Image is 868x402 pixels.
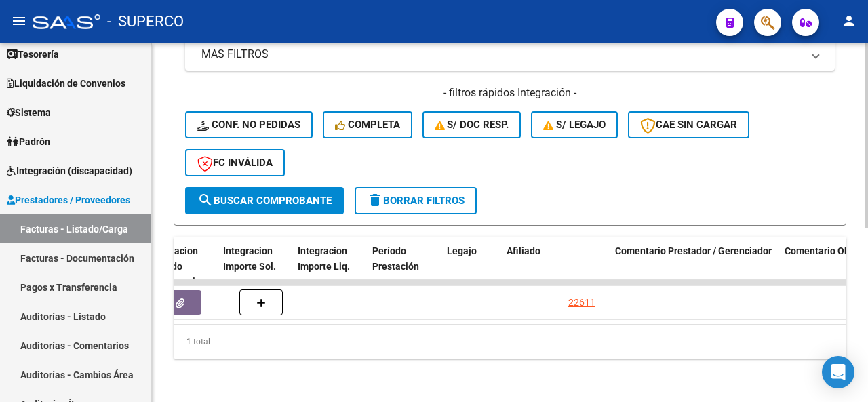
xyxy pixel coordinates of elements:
span: Padrón [7,134,50,149]
span: FC Inválida [197,157,273,169]
span: Sistema [7,105,51,120]
span: Completa [335,119,400,131]
div: Open Intercom Messenger [822,356,854,388]
span: S/ Doc Resp. [435,119,509,131]
span: Borrar Filtros [367,195,465,207]
span: Período Prestación [372,245,419,272]
button: CAE SIN CARGAR [628,111,749,138]
mat-icon: search [197,192,214,208]
span: S/ legajo [543,119,606,131]
mat-panel-title: MAS FILTROS [201,47,802,62]
span: CAE SIN CARGAR [640,119,737,131]
h4: - filtros rápidos Integración - [185,85,835,100]
button: S/ Doc Resp. [422,111,521,138]
span: Conf. no pedidas [197,119,300,131]
span: Integracion Importe Liq. [298,245,350,272]
datatable-header-cell: Integracion Periodo Presentacion [143,237,218,296]
span: Afiliado [507,245,540,256]
button: Completa [323,111,412,138]
span: Liquidación de Convenios [7,76,125,91]
datatable-header-cell: Legajo [441,237,481,296]
span: - SUPERCO [107,7,184,37]
datatable-header-cell: Afiliado [501,237,610,296]
button: Borrar Filtros [355,187,477,214]
span: Buscar Comprobante [197,195,332,207]
datatable-header-cell: Integracion Importe Liq. [292,237,367,296]
datatable-header-cell: Período Prestación [367,237,441,296]
button: FC Inválida [185,149,285,176]
span: Integracion Periodo Presentacion [149,245,206,287]
span: Integracion Importe Sol. [223,245,276,272]
mat-expansion-panel-header: MAS FILTROS [185,38,835,71]
div: 1 total [174,325,846,359]
button: Buscar Comprobante [185,187,344,214]
span: Prestadores / Proveedores [7,193,130,207]
span: Integración (discapacidad) [7,163,132,178]
span: Comentario Prestador / Gerenciador [615,245,772,256]
button: S/ legajo [531,111,618,138]
datatable-header-cell: Integracion Importe Sol. [218,237,292,296]
mat-icon: person [841,13,857,29]
button: Conf. no pedidas [185,111,313,138]
mat-icon: menu [11,13,27,29]
mat-icon: delete [367,192,383,208]
datatable-header-cell: Comentario Prestador / Gerenciador [610,237,779,296]
span: Tesorería [7,47,59,62]
a: 22611 [568,297,595,308]
span: Legajo [447,245,477,256]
